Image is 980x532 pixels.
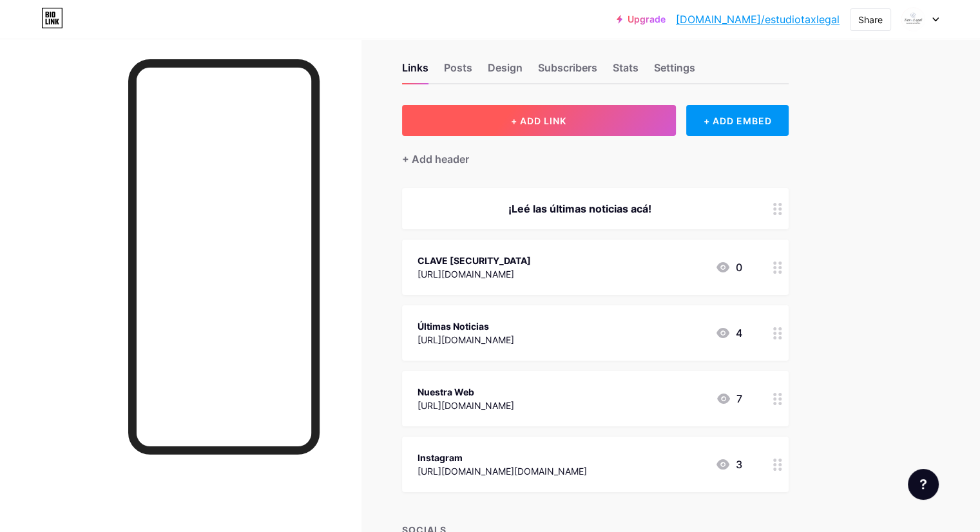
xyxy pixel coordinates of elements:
[418,319,514,333] div: Últimas Noticias
[901,7,925,32] img: estudiotaxlegal
[654,60,695,83] div: Settings
[488,60,523,83] div: Design
[511,115,566,126] span: + ADD LINK
[716,391,742,406] div: 7
[418,333,514,347] div: [URL][DOMAIN_NAME]
[402,60,428,83] div: Links
[402,151,469,167] div: + Add header
[715,457,742,472] div: 3
[444,60,472,83] div: Posts
[418,201,742,216] div: ¡Leé las últimas noticias acá!
[418,267,531,281] div: [URL][DOMAIN_NAME]
[418,385,514,399] div: Nuestra Web
[676,12,840,27] a: [DOMAIN_NAME]/estudiotaxlegal
[715,260,742,275] div: 0
[613,60,639,83] div: Stats
[418,464,587,478] div: [URL][DOMAIN_NAME][DOMAIN_NAME]
[686,105,789,136] div: + ADD EMBED
[418,451,587,464] div: Instagram
[418,399,514,412] div: [URL][DOMAIN_NAME]
[858,13,883,26] div: Share
[715,325,742,341] div: 4
[538,60,597,83] div: Subscribers
[402,105,676,136] button: + ADD LINK
[418,254,531,267] div: CLAVE [SECURITY_DATA]
[617,14,666,24] a: Upgrade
